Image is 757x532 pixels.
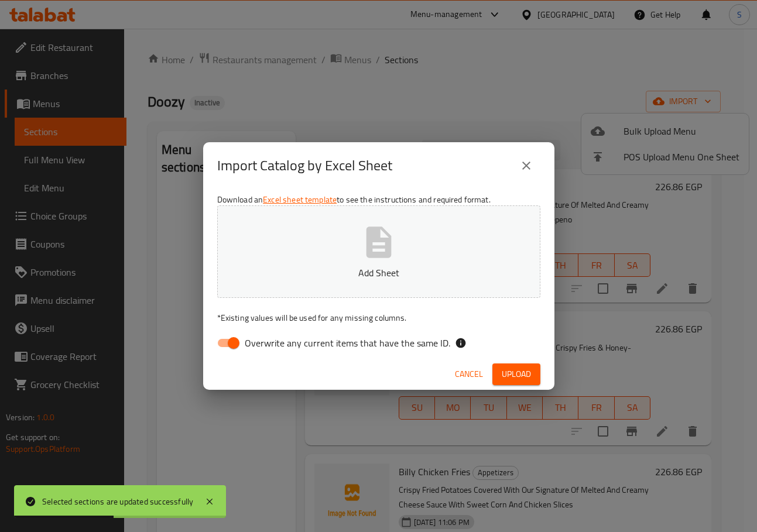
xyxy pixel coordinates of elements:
button: close [512,152,540,180]
h2: Import Catalog by Excel Sheet [217,156,392,175]
div: Selected sections are updated successfully [42,495,193,508]
button: Add Sheet [217,205,540,298]
button: Upload [492,363,540,385]
p: Existing values will be used for any missing columns. [217,312,540,324]
span: Overwrite any current items that have the same ID. [245,336,450,350]
span: Upload [502,367,531,382]
a: Excel sheet template [263,192,337,207]
button: Cancel [450,363,488,385]
div: Download an to see the instructions and required format. [203,189,554,359]
p: Add Sheet [235,266,522,280]
span: Cancel [455,367,483,382]
svg: If the overwrite option isn't selected, then the items that match an existing ID will be ignored ... [455,337,467,349]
